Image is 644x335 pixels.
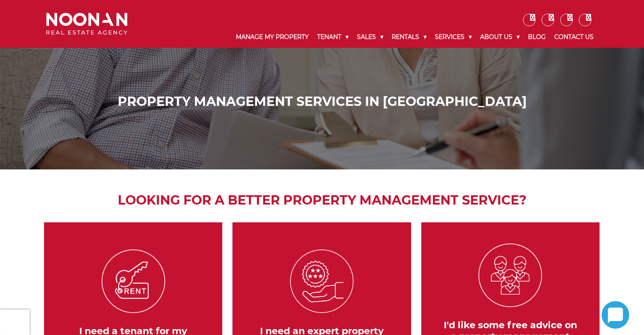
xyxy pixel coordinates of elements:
[476,26,524,48] a: About Us
[232,26,313,48] a: Manage My Property
[313,26,353,48] a: Tenant
[524,26,550,48] a: Blog
[387,26,431,48] a: Rentals
[353,26,387,48] a: Sales
[431,26,476,48] a: Services
[48,94,596,109] h1: Property Management Services in [GEOGRAPHIC_DATA]
[40,191,604,210] h2: Looking for a better property management service?
[46,13,127,35] img: Noonan Real Estate Agency
[550,26,598,48] a: Contact Us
